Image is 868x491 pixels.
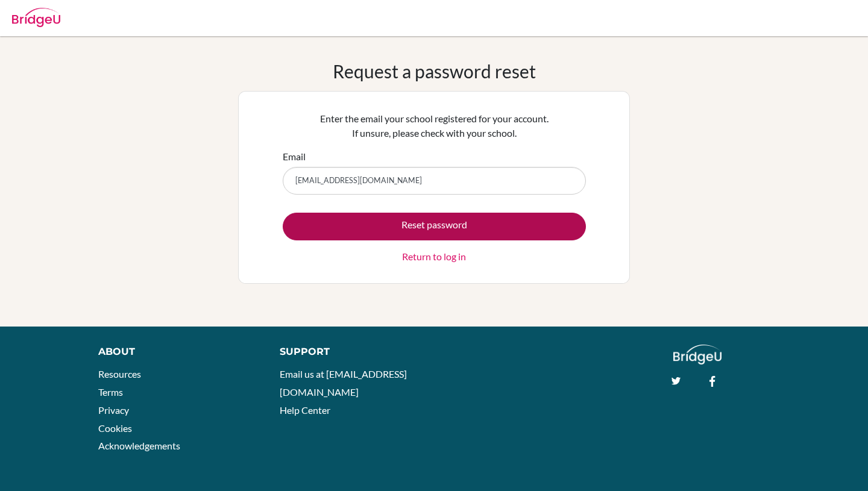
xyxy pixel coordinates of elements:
[98,440,180,451] a: Acknowledgements
[283,213,586,240] button: Reset password
[98,386,123,398] a: Terms
[12,8,60,27] img: Bridge-U
[98,368,141,380] a: Resources
[283,149,306,164] label: Email
[98,345,253,359] div: About
[280,368,407,398] a: Email us at [EMAIL_ADDRESS][DOMAIN_NAME]
[280,345,422,359] div: Support
[402,249,466,264] a: Return to log in
[333,60,536,82] h1: Request a password reset
[280,404,330,416] a: Help Center
[98,404,129,416] a: Privacy
[98,422,132,434] a: Cookies
[283,111,586,140] p: Enter the email your school registered for your account. If unsure, please check with your school.
[673,345,722,364] img: logo_white@2x-f4f0deed5e89b7ecb1c2cc34c3e3d731f90f0f143d5ea2071677605dd97b5244.png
